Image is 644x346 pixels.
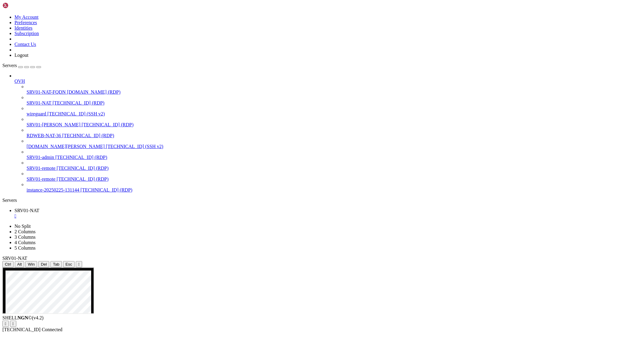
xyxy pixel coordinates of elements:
li: OVH [14,73,642,193]
a: SRV01-remote [TECHNICAL_ID] (RDP) [27,176,642,182]
span: Alt [17,262,22,267]
div:  [12,322,14,326]
a: Contact Us [14,42,36,47]
a: SRV01-NAT [TECHNICAL_ID] (RDP) [27,100,642,106]
div:  [78,262,80,267]
li: SRV01-NAT-FQDN [DOMAIN_NAME] (RDP) [27,84,642,95]
a: wireguard [TECHNICAL_ID] (SSH v2) [27,111,642,117]
span: SRV01-admin [27,155,54,160]
span: [TECHNICAL_ID] (RDP) [57,176,109,182]
a:  [14,213,642,219]
span: [TECHNICAL_ID] (RDP) [57,166,109,171]
span: SRV01-remote [27,166,56,171]
button: Tab [50,261,62,267]
a: SRV01-[PERSON_NAME] [TECHNICAL_ID] (RDP) [27,122,642,128]
li: SRV01-remote [TECHNICAL_ID] (RDP) [27,171,642,182]
a: Logout [14,53,28,58]
button: Win [25,261,37,267]
span: SRV01-NAT [2,256,27,261]
span: SRV01-[PERSON_NAME] [27,122,80,127]
span: [DOMAIN_NAME] (RDP) [67,89,120,95]
span: [TECHNICAL_ID] (RDP) [55,155,107,160]
span: SRV01-NAT-FQDN [27,89,66,95]
span: SRV01-NAT [14,208,39,213]
span: 4.2.0 [32,315,44,320]
span: OVH [14,79,25,84]
span: Connected [42,327,62,332]
span: [TECHNICAL_ID] (RDP) [82,122,133,127]
a: No Split [14,224,31,229]
span: Esc [66,262,72,267]
button: Del [38,261,49,267]
a: SRV01-admin [TECHNICAL_ID] (RDP) [27,155,642,160]
span: Tab [53,262,59,267]
button: Ctrl [2,261,14,267]
span: instance-20250225-131144 [27,187,79,192]
li: SRV01-admin [TECHNICAL_ID] (RDP) [27,149,642,160]
span: SRV01-NAT [27,100,51,105]
span: [TECHNICAL_ID] (RDP) [62,133,114,138]
span: [DOMAIN_NAME][PERSON_NAME] [27,144,105,149]
span: [TECHNICAL_ID] (RDP) [53,100,104,105]
button: Esc [63,261,75,267]
a: My Account [14,15,39,20]
a: RDWEB-NAT-36 [TECHNICAL_ID] (RDP) [27,133,642,138]
span: SRV01-remote [27,176,56,182]
li: wireguard [TECHNICAL_ID] (SSH v2) [27,106,642,117]
li: instance-20250225-131144 [TECHNICAL_ID] (RDP) [27,182,642,193]
a: 5 Columns [14,245,36,251]
a: Preferences [14,20,37,25]
b: NGN [18,315,28,320]
span: RDWEB-NAT-36 [27,133,61,138]
span: SHELL © [2,315,43,320]
a: SRV01-NAT [14,208,642,219]
a: SRV01-NAT-FQDN [DOMAIN_NAME] (RDP) [27,89,642,95]
a: 4 Columns [14,240,36,245]
span: [TECHNICAL_ID] (SSH v2) [106,144,163,149]
span: Ctrl [5,262,11,267]
li: SRV01-remote [TECHNICAL_ID] (RDP) [27,160,642,171]
a: SRV01-remote [TECHNICAL_ID] (RDP) [27,166,642,171]
div:  [5,322,6,326]
button:  [76,261,82,267]
span: [TECHNICAL_ID] [2,327,40,332]
li: SRV01-NAT [TECHNICAL_ID] (RDP) [27,95,642,106]
a: Servers [2,63,41,68]
div: Servers [2,198,642,203]
span: [TECHNICAL_ID] (SSH v2) [47,111,105,116]
span: Servers [2,63,17,68]
span: Del [41,262,47,267]
a: 3 Columns [14,234,36,240]
button:  [10,321,16,327]
button: Alt [15,261,24,267]
li: [DOMAIN_NAME][PERSON_NAME] [TECHNICAL_ID] (SSH v2) [27,138,642,149]
span: [TECHNICAL_ID] (RDP) [80,187,132,192]
a: 2 Columns [14,229,36,234]
span: wireguard [27,111,46,116]
a: [DOMAIN_NAME][PERSON_NAME] [TECHNICAL_ID] (SSH v2) [27,144,642,149]
span: Win [28,262,35,267]
li: RDWEB-NAT-36 [TECHNICAL_ID] (RDP) [27,128,642,138]
a: OVH [14,79,642,84]
button:  [2,321,9,327]
a: Subscription [14,31,39,36]
li: SRV01-[PERSON_NAME] [TECHNICAL_ID] (RDP) [27,117,642,128]
img: Shellngn [2,2,37,8]
a: Identities [14,25,33,31]
a: instance-20250225-131144 [TECHNICAL_ID] (RDP) [27,187,642,193]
